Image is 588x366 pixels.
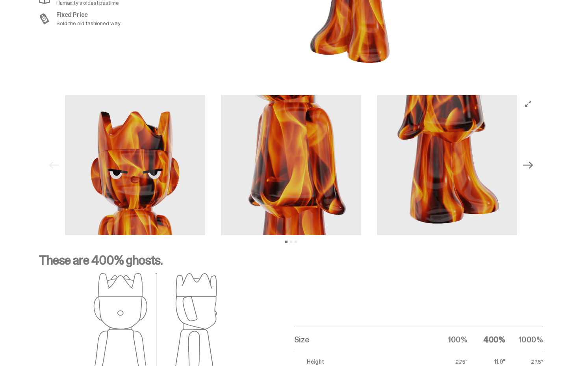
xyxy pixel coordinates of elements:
[377,95,517,235] img: Always-On-Fire---Website-Archive.2501E.png
[295,241,297,243] button: View slide 3
[505,327,543,352] th: 1000%
[294,327,430,352] th: Size
[519,156,537,174] button: Next
[56,20,120,26] p: Sold the old fashioned way
[39,254,543,273] p: These are 400% ghosts.
[467,327,505,352] th: 400%
[290,241,292,243] button: View slide 2
[221,95,361,235] img: Always-On-Fire---Website-Archive.2501F.png
[65,95,205,235] img: Always-On-Fire---Website-Archive.2501XX.png
[523,99,533,109] button: View full-screen
[56,12,120,18] p: Fixed Price
[285,241,288,243] button: View slide 1
[430,327,467,352] th: 100%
